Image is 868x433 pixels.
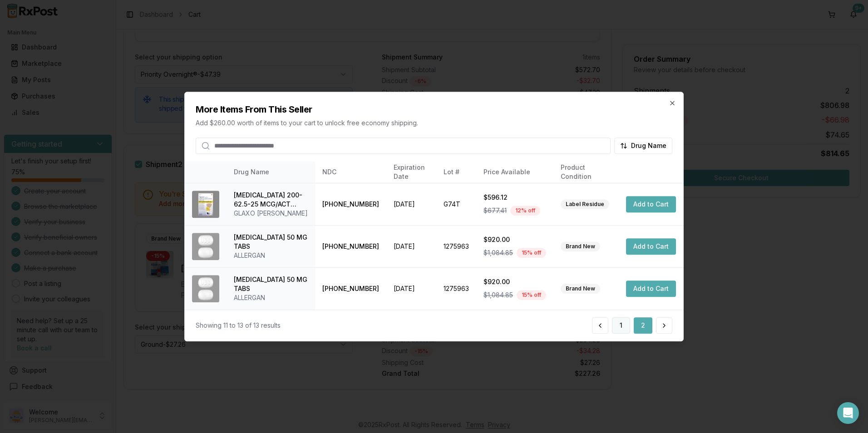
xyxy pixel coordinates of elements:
[631,141,666,150] span: Drug Name
[436,161,476,183] th: Lot #
[315,267,386,310] td: [PHONE_NUMBER]
[436,267,476,310] td: 1275963
[483,248,513,257] span: $1,084.85
[227,161,315,183] th: Drug Name
[386,225,436,267] td: [DATE]
[553,161,619,183] th: Product Condition
[192,233,219,260] img: Ubrelvy 50 MG TABS
[517,290,546,300] div: 15 % off
[626,280,676,297] button: Add to Cart
[483,235,546,244] div: $920.00
[476,161,553,183] th: Price Available
[234,209,308,218] div: GLAXO [PERSON_NAME]
[626,196,676,212] button: Add to Cart
[483,290,513,300] span: $1,084.85
[234,293,308,302] div: ALLERGAN
[483,193,546,202] div: $596.12
[483,206,507,215] span: $677.41
[196,118,672,128] p: Add $260.00 worth of items to your cart to unlock free economy shipping.
[386,267,436,310] td: [DATE]
[510,206,540,216] div: 12 % off
[192,191,219,218] img: Trelegy Ellipta 200-62.5-25 MCG/ACT AEPB
[561,241,600,251] div: Brand New
[386,183,436,225] td: [DATE]
[196,103,672,116] h2: More Items From This Seller
[315,161,386,183] th: NDC
[234,191,308,209] div: [MEDICAL_DATA] 200-62.5-25 MCG/ACT AEPB
[234,233,308,251] div: [MEDICAL_DATA] 50 MG TABS
[234,251,308,260] div: ALLERGAN
[626,238,676,255] button: Add to Cart
[436,183,476,225] td: G74T
[561,284,600,294] div: Brand New
[614,138,672,154] button: Drug Name
[634,317,652,334] button: 2
[315,225,386,267] td: [PHONE_NUMBER]
[483,277,546,286] div: $920.00
[386,161,436,183] th: Expiration Date
[561,199,609,209] div: Label Residue
[234,275,308,293] div: [MEDICAL_DATA] 50 MG TABS
[196,321,281,330] div: Showing 11 to 13 of 13 results
[517,248,546,258] div: 15 % off
[192,275,219,302] img: Ubrelvy 50 MG TABS
[612,317,630,334] button: 1
[315,183,386,225] td: [PHONE_NUMBER]
[436,225,476,267] td: 1275963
